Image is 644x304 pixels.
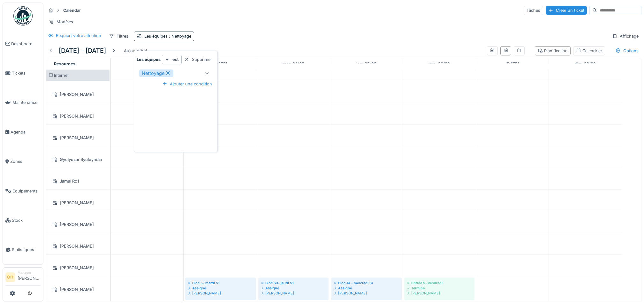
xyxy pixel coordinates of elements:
span: Interne [54,73,67,78]
div: Assigné [261,286,326,291]
a: 23 septembre 2025 [212,60,229,68]
div: Filtres [106,32,131,41]
div: [PERSON_NAME] [50,90,106,98]
div: Nettoyage [139,69,173,77]
div: Assigné [334,286,399,291]
img: Badge_color-CXgf-gQk.svg [13,6,33,25]
li: [PERSON_NAME] [18,270,41,284]
div: Manager [18,270,41,275]
div: Supprimer [182,55,215,64]
div: [PERSON_NAME] [334,291,399,296]
div: [PERSON_NAME] [50,264,106,272]
div: [PERSON_NAME] [50,286,106,293]
div: Bloc 5- mardi S1 [188,280,253,286]
h5: [DATE] – [DATE] [59,47,106,54]
span: Équipements [12,188,41,194]
a: 28 septembre 2025 [573,60,597,68]
div: [PERSON_NAME] [50,242,106,250]
div: Entrée 5- vendredi [407,280,472,286]
div: Assigné [188,286,253,291]
div: [PERSON_NAME] [188,291,253,296]
span: : Nettoyage [168,34,191,39]
div: Requiert votre attention [56,33,101,39]
div: Affichage [609,32,641,41]
div: Ajouter une condition [160,80,215,88]
div: Terminé [407,286,472,291]
div: [PERSON_NAME] [50,112,106,120]
div: [PERSON_NAME] [407,291,472,296]
strong: Calendar [61,7,83,13]
a: 24 septembre 2025 [281,60,306,68]
div: Calendrier [576,48,602,54]
li: OH [5,272,15,282]
span: Stock [12,217,41,223]
span: Resources [54,62,75,66]
div: Gyulyuzar Syuleyman [50,156,106,163]
a: 25 septembre 2025 [355,60,378,68]
div: [PERSON_NAME] [50,221,106,228]
div: Tâches [524,6,543,15]
div: [PERSON_NAME] [50,134,106,142]
span: Agenda [11,129,41,135]
div: Aujourd'hui [121,47,149,55]
div: Bloc 41 - mercredi S1 [334,280,399,286]
div: [PERSON_NAME] [50,199,106,207]
a: 27 septembre 2025 [504,60,521,68]
span: Zones [10,158,41,164]
span: Dashboard [11,41,41,47]
div: [PERSON_NAME] [261,291,326,296]
strong: Les équipes [137,56,161,62]
strong: est [172,56,179,62]
div: Planification [538,48,568,54]
div: Les équipes [144,33,191,39]
div: Jamal Rc1 [50,177,106,185]
div: Bloc 63- jeudi S1 [261,280,326,286]
div: Modèles [46,17,76,26]
span: Statistiques [12,247,41,253]
div: Créer un ticket [546,6,587,15]
span: Maintenance [12,99,41,105]
div: Options [613,46,641,55]
span: Tickets [12,70,41,76]
a: 26 septembre 2025 [427,60,451,68]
